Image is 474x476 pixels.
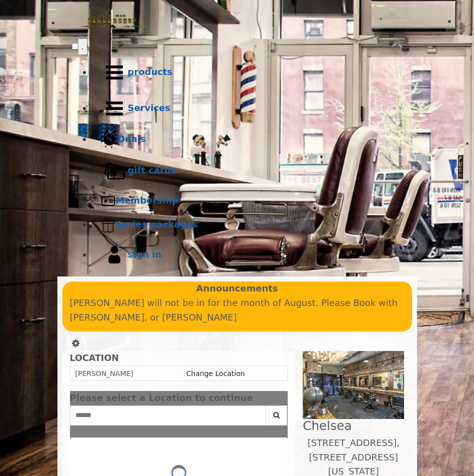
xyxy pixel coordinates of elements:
[128,165,176,175] b: gift cards
[92,213,403,237] a: Series packagesSeries packages
[72,43,78,49] input: menu toggle
[78,39,87,54] button: menu toggle
[303,419,404,432] h2: Chelsea
[70,405,266,425] input: Search Center
[101,157,128,184] img: Gift cards
[101,217,116,232] img: Series packages
[92,54,403,90] a: Productsproducts
[101,95,128,122] img: Services
[72,5,152,37] img: Made Man Barbershop Logo
[81,41,84,51] span: .
[116,219,198,229] b: Series packages
[101,59,128,86] img: Products
[186,369,245,377] a: Change Location
[92,237,403,273] a: sign insign in
[70,405,288,430] div: Center Select
[75,369,133,377] span: [PERSON_NAME]
[128,102,171,113] b: Services
[101,193,116,208] img: Membership
[70,296,405,325] p: [PERSON_NAME] will not be in for the month of August. Please Book with [PERSON_NAME], or [PERSON_...
[196,281,278,296] b: Announcements
[128,249,162,259] b: sign in
[70,353,119,363] b: LOCATION
[92,153,403,189] a: Gift cardsgift cards
[273,395,288,401] button: close dialog
[92,90,403,126] a: ServicesServices
[101,241,128,268] img: sign in
[271,411,282,418] i: Search button
[116,195,178,205] b: Membership
[92,126,403,153] a: DealsDeals
[128,66,173,77] b: products
[118,133,146,144] b: Deals
[92,189,403,213] a: MembershipMembership
[70,392,253,403] span: Please select a Location to continue
[101,131,118,148] img: Deals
